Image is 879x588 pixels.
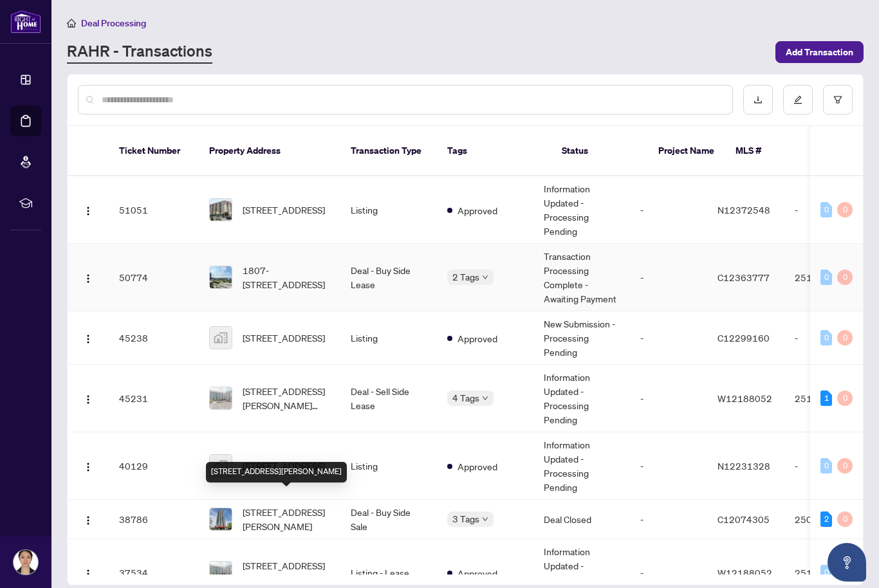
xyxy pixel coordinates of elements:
a: RAHR - Transactions [67,41,212,64]
span: Add Transaction [786,42,853,62]
td: Transaction Processing Complete - Awaiting Payment [533,244,630,311]
span: down [482,516,488,522]
span: [STREET_ADDRESS][PERSON_NAME] [243,505,330,533]
td: Listing [340,311,437,365]
span: Approved [458,331,497,345]
span: 4 Tags [452,390,479,405]
div: 0 [837,390,853,406]
td: Deal - Sell Side Lease [340,365,437,432]
button: Add Transaction [775,41,864,63]
div: 1 [820,390,832,406]
img: Logo [83,462,93,472]
button: filter [823,85,853,115]
span: W12188052 [717,392,772,404]
td: - [630,432,707,500]
span: W12188052 [717,567,772,578]
span: filter [833,95,842,104]
td: Listing [340,176,437,244]
span: Approved [458,459,497,473]
td: 2508597 [784,500,874,539]
td: 50774 [109,244,199,311]
img: Logo [83,334,93,344]
th: Project Name [648,126,725,176]
span: down [482,395,488,401]
img: thumbnail-img [210,387,232,409]
td: 45231 [109,365,199,432]
img: Logo [83,206,93,216]
button: Logo [78,509,98,529]
span: C12299160 [717,332,770,344]
div: [STREET_ADDRESS][PERSON_NAME] [206,462,347,482]
span: Deal Processing [81,17,146,29]
img: thumbnail-img [210,455,232,477]
span: [STREET_ADDRESS] [243,331,325,345]
div: 0 [837,330,853,345]
span: 2 Tags [452,270,479,284]
span: home [67,19,76,28]
td: 2511314 [784,365,874,432]
img: Logo [83,569,93,579]
td: 51051 [109,176,199,244]
span: edit [793,95,802,104]
span: download [754,95,763,104]
button: Logo [78,562,98,583]
td: - [630,244,707,311]
div: 0 [820,565,832,580]
span: Approved [458,203,497,217]
span: down [482,274,488,280]
button: Logo [78,455,98,476]
img: Logo [83,515,93,526]
td: - [784,432,874,500]
div: 0 [820,458,832,473]
td: - [630,500,707,539]
th: Ticket Number [109,126,199,176]
td: 2513961 [784,244,874,311]
td: 40129 [109,432,199,500]
td: New Submission - Processing Pending [533,311,630,365]
th: Property Address [199,126,340,176]
button: download [743,85,773,115]
td: Information Updated - Processing Pending [533,176,630,244]
span: N12372548 [717,204,770,216]
span: 3 Tags [452,511,479,526]
th: Status [551,126,648,176]
td: Listing [340,432,437,500]
img: thumbnail-img [210,562,232,583]
div: 0 [837,511,853,527]
div: 0 [837,202,853,217]
th: Tags [437,126,551,176]
span: [STREET_ADDRESS][PERSON_NAME][PERSON_NAME] [243,384,330,412]
span: Approved [458,566,497,580]
td: - [630,311,707,365]
span: [STREET_ADDRESS] [243,459,325,473]
img: Logo [83,394,93,405]
div: 0 [837,270,853,285]
div: 0 [820,330,832,345]
img: logo [10,10,41,33]
button: edit [783,85,813,115]
button: Logo [78,388,98,409]
span: N12231328 [717,460,770,472]
td: - [630,176,707,244]
span: 1807-[STREET_ADDRESS] [243,263,330,291]
img: thumbnail-img [210,266,232,288]
button: Logo [78,327,98,348]
button: Open asap [828,543,866,582]
div: 2 [820,511,832,527]
span: [STREET_ADDRESS][PERSON_NAME][PERSON_NAME] [243,558,330,587]
th: MLS # [725,126,802,176]
img: Profile Icon [14,550,38,574]
td: 45238 [109,311,199,365]
span: C12074305 [717,513,770,525]
img: Logo [83,273,93,284]
span: C12363777 [717,271,770,283]
td: - [784,176,874,244]
img: thumbnail-img [210,199,232,221]
td: 38786 [109,500,199,539]
td: - [784,311,874,365]
span: [STREET_ADDRESS] [243,203,325,217]
td: Deal - Buy Side Sale [340,500,437,539]
th: Transaction Type [340,126,437,176]
td: Information Updated - Processing Pending [533,365,630,432]
button: Logo [78,199,98,220]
